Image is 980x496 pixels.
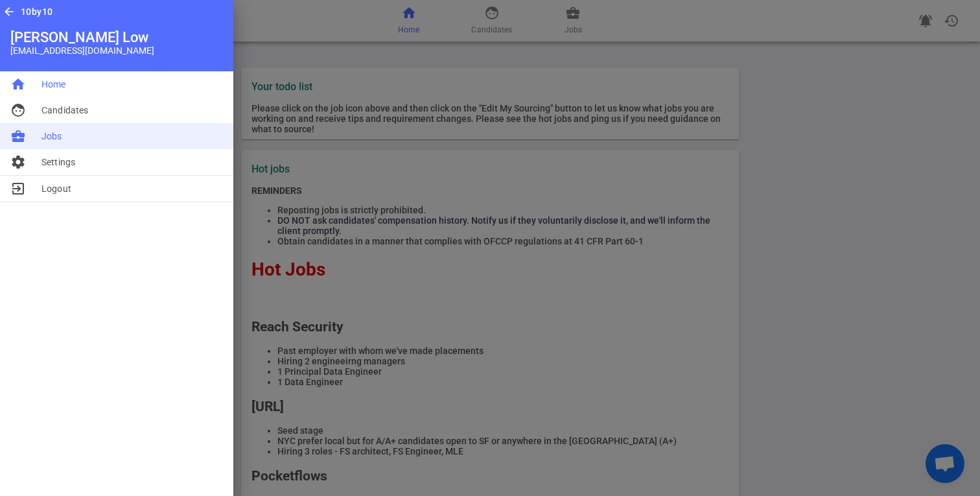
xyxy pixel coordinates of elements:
[41,78,66,91] span: Home
[3,5,16,18] span: arrow_back
[10,154,26,170] span: settings
[10,77,26,92] span: home
[41,182,71,195] span: Logout
[41,130,62,143] span: Jobs
[10,102,26,118] span: face
[10,181,26,196] span: exit_to_app
[10,29,223,45] div: [PERSON_NAME] Low
[10,128,26,144] span: business_center
[41,156,75,169] span: Settings
[41,104,88,117] span: Candidates
[10,45,223,56] div: [EMAIL_ADDRESS][DOMAIN_NAME]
